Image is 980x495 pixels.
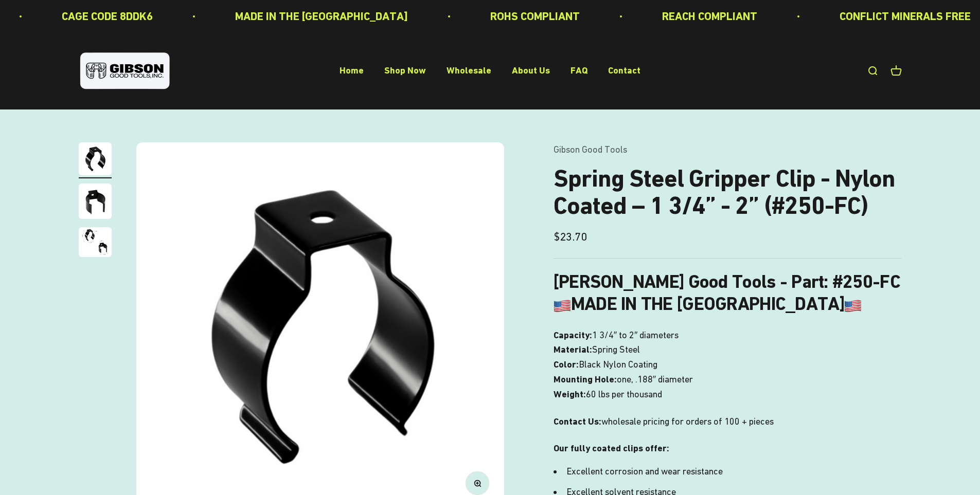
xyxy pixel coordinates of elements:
button: Go to item 3 [79,227,112,260]
button: Go to item 1 [79,142,112,178]
a: FAQ [571,65,587,76]
a: Home [340,65,364,76]
a: Gibson Good Tools [554,144,627,155]
span: Spring Steel [592,342,640,357]
span: 60 lbs per thousand [586,387,662,402]
img: Gripper clip, made & shipped from the USA! [79,142,112,175]
span: Excellent corrosion and wear resistance [566,466,723,476]
b: Capacity: [554,329,592,340]
strong: Contact Us: [554,416,601,427]
p: CONFLICT MINERALS FREE [838,7,969,25]
p: ROHS COMPLIANT [488,7,578,25]
p: CAGE CODE 8DDK6 [60,7,151,25]
p: MADE IN THE [GEOGRAPHIC_DATA] [233,7,406,25]
b: Mounting Hole: [554,374,617,384]
b: Material: [554,344,592,355]
b: [PERSON_NAME] Good Tools - Part: #250-FC [554,271,900,292]
b: Color: [554,359,579,370]
img: close up of a spring steel gripper clip, tool clip, durable, secure holding, Excellent corrosion ... [79,184,112,219]
a: About Us [512,65,550,76]
button: Go to item 2 [79,184,112,222]
p: one, .188″ diameter [554,328,902,402]
strong: Our fully coated clips offer: [554,443,669,453]
h1: Spring Steel Gripper Clip - Nylon Coated – 1 3/4” - 2” (#250-FC) [554,165,902,219]
b: MADE IN THE [GEOGRAPHIC_DATA] [554,293,862,315]
a: Contact [608,65,640,76]
a: Wholesale [447,65,491,76]
span: 1 3/4″ to 2″ diameters [592,328,679,343]
span: Black Nylon Coating [579,357,657,372]
a: Shop Now [384,65,426,76]
sale-price: $23.70 [554,228,587,246]
p: wholesale pricing for orders of 100 + pieces [554,414,902,429]
p: REACH COMPLIANT [660,7,755,25]
b: Weight: [554,389,586,399]
img: close up of a spring steel gripper clip, tool clip, durable, secure holding, Excellent corrosion ... [79,227,112,257]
